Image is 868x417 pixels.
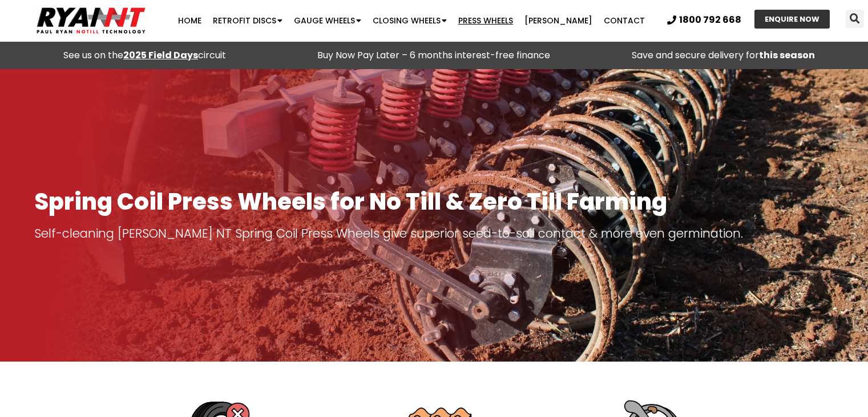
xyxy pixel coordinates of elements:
[34,189,834,214] h1: Spring Coil Press Wheels for No Till & Zero Till Farming
[172,9,207,32] a: Home
[295,47,573,63] p: Buy Now Pay Later – 6 months interest-free finance
[519,9,598,32] a: [PERSON_NAME]
[168,9,655,32] nav: Menu
[679,15,741,25] span: 1800 792 668
[123,49,198,62] a: 2025 Field Days
[6,47,284,63] div: See us on the circuit
[584,47,862,63] p: Save and secure delivery for
[667,15,741,25] a: 1800 792 668
[207,9,288,32] a: Retrofit Discs
[754,10,830,29] a: ENQUIRE NOW
[759,49,815,62] strong: this season
[598,9,651,32] a: Contact
[367,9,453,32] a: Closing Wheels
[846,10,864,28] div: Search
[765,15,819,23] span: ENQUIRE NOW
[288,9,367,32] a: Gauge Wheels
[453,9,519,32] a: Press Wheels
[34,226,834,242] p: Self-cleaning [PERSON_NAME] NT Spring Coil Press Wheels give superior seed-to-soil contact & more...
[34,3,148,38] img: Ryan NT logo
